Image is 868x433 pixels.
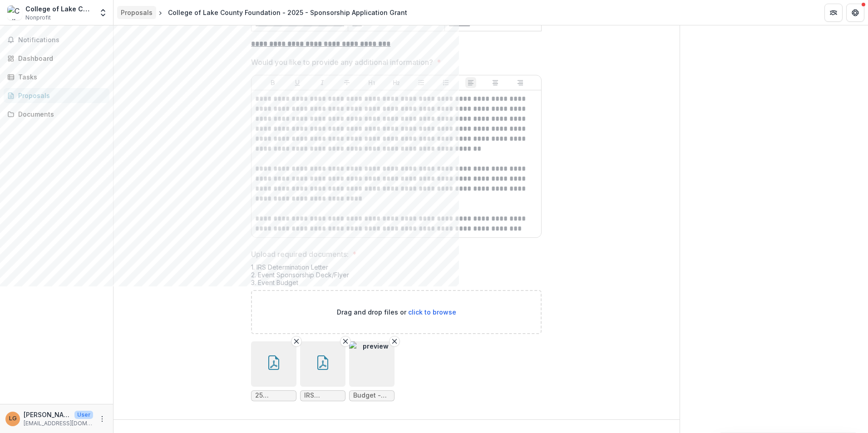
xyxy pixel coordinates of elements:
[416,77,427,88] button: Bullet List
[515,77,526,88] button: Align Right
[846,4,864,22] button: Get Help
[465,77,476,88] button: Align Left
[490,77,501,88] button: Align Center
[4,88,109,103] a: Proposals
[340,336,351,347] button: Remove File
[25,4,93,14] div: College of Lake County Foundation
[292,77,303,88] button: Underline
[349,341,395,401] div: Remove FilepreviewBudget - CLCF Golf Classis .png
[251,263,542,290] div: 1. IRS Determination Letter 2. Event Sponsorship Deck/Flyer 3. Event Budget
[97,4,109,22] button: Open entity switcher
[341,77,352,88] button: Strike
[366,77,377,88] button: Heading 1
[317,77,328,88] button: Italicize
[824,4,843,22] button: Partners
[117,6,411,19] nav: breadcrumb
[408,308,456,316] span: click to browse
[4,51,109,66] a: Dashboard
[255,392,292,399] span: 25 Scholarship Golf Classic Sponsorship Package.pdf
[267,77,278,88] button: Bold
[24,419,93,428] p: [EMAIL_ADDRESS][DOMAIN_NAME]
[121,8,153,17] div: Proposals
[18,72,102,82] div: Tasks
[74,411,93,419] p: User
[389,336,400,347] button: Remove File
[337,307,456,317] p: Drag and drop files or
[304,392,341,399] span: IRS Determination - CLC Foundation.pdf
[18,36,106,44] span: Notifications
[24,410,71,419] p: [PERSON_NAME]
[97,413,108,424] button: More
[353,392,390,399] span: Budget - CLCF Golf Classis .png
[117,6,156,19] a: Proposals
[251,249,349,260] p: Upload required documents:
[251,341,296,401] div: Remove File25 Scholarship Golf Classic Sponsorship Package.pdf
[7,5,22,20] img: College of Lake County Foundation
[168,8,407,17] div: College of Lake County Foundation - 2025 - Sponsorship Application Grant
[4,69,109,84] a: Tasks
[349,341,395,387] img: preview
[291,336,302,347] button: Remove File
[18,109,102,119] div: Documents
[18,54,102,63] div: Dashboard
[18,91,102,100] div: Proposals
[300,341,345,401] div: Remove FileIRS Determination - CLC Foundation.pdf
[9,416,17,422] div: Laura Gergely
[251,57,433,68] p: Would you like to provide any additional information?
[4,33,109,47] button: Notifications
[391,77,402,88] button: Heading 2
[440,77,451,88] button: Ordered List
[25,14,51,22] span: Nonprofit
[4,107,109,122] a: Documents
